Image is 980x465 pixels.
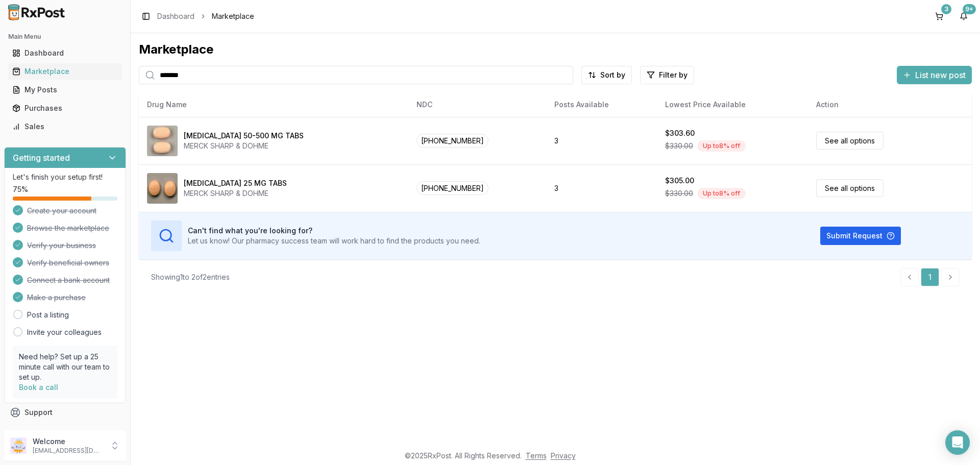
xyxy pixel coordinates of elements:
h2: Main Menu [8,33,122,41]
div: Sales [12,121,118,132]
nav: pagination [900,268,960,286]
a: Book a call [19,383,58,391]
button: Dashboard [4,45,126,61]
span: Verify beneficial owners [27,258,109,268]
a: See all options [816,132,884,150]
a: Dashboard [8,44,122,62]
h3: Can't find what you're looking for? [188,226,480,236]
a: Sales [8,117,122,136]
div: 3 [941,4,951,14]
div: Open Intercom Messenger [945,430,970,455]
th: Drug Name [139,92,408,117]
span: Sort by [600,70,625,80]
div: Dashboard [12,48,118,58]
button: Sort by [581,66,632,84]
div: Showing 1 to 2 of 2 entries [151,272,230,282]
div: $303.60 [665,128,695,138]
button: My Posts [4,82,126,98]
a: Purchases [8,99,122,117]
th: Action [808,92,972,117]
p: Let us know! Our pharmacy success team will work hard to find the products you need. [188,236,480,246]
button: Submit Request [820,227,901,245]
div: [MEDICAL_DATA] 25 MG TABS [184,178,287,188]
span: Create your account [27,206,96,216]
span: [PHONE_NUMBER] [416,134,488,148]
div: Marketplace [139,41,972,58]
button: 3 [931,8,947,25]
nav: breadcrumb [157,11,254,21]
a: 1 [921,268,939,286]
a: Post a listing [27,310,69,320]
span: $330.00 [665,141,693,151]
h3: Getting started [13,152,70,164]
img: Januvia 25 MG TABS [147,173,178,204]
button: List new post [897,66,972,84]
span: Feedback [24,426,59,436]
span: Filter by [659,70,688,80]
div: [MEDICAL_DATA] 50-500 MG TABS [184,131,304,141]
span: Connect a bank account [27,275,110,285]
img: Janumet 50-500 MG TABS [147,126,178,156]
p: Welcome [33,436,104,447]
a: Terms [526,451,547,460]
a: Dashboard [157,11,194,21]
div: Up to 8 % off [697,140,746,152]
button: Filter by [640,66,694,84]
div: $305.00 [665,176,694,186]
button: Support [4,403,126,422]
div: Up to 8 % off [697,188,746,199]
a: My Posts [8,81,122,99]
a: Privacy [551,451,576,460]
div: MERCK SHARP & DOHME [184,141,304,151]
td: 3 [546,164,657,212]
a: Marketplace [8,62,122,81]
div: Purchases [12,103,118,113]
p: Let's finish your setup first! [13,172,117,182]
p: Need help? Set up a 25 minute call with our team to set up. [19,352,111,382]
button: 9+ [955,8,972,25]
a: Invite your colleagues [27,327,102,337]
a: List new post [897,71,972,81]
th: Posts Available [546,92,657,117]
th: NDC [408,92,546,117]
img: User avatar [10,437,27,454]
a: See all options [816,179,884,197]
div: Marketplace [12,66,118,77]
span: Verify your business [27,240,96,251]
span: Marketplace [212,11,254,21]
button: Marketplace [4,63,126,80]
button: Purchases [4,100,126,116]
div: MERCK SHARP & DOHME [184,188,287,199]
span: List new post [915,69,966,81]
button: Sales [4,118,126,135]
p: [EMAIL_ADDRESS][DOMAIN_NAME] [33,447,104,455]
td: 3 [546,117,657,164]
span: $330.00 [665,188,693,199]
img: RxPost Logo [4,4,69,20]
th: Lowest Price Available [657,92,808,117]
span: Make a purchase [27,292,86,303]
span: [PHONE_NUMBER] [416,181,488,195]
button: Feedback [4,422,126,440]
span: Browse the marketplace [27,223,109,233]
span: 75 % [13,184,28,194]
div: 9+ [963,4,976,14]
div: My Posts [12,85,118,95]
